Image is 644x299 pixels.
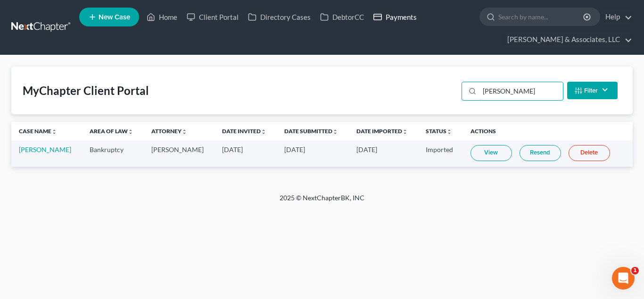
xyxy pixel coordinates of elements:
span: New Case [99,14,130,21]
a: Date Submittedunfold_more [284,128,338,135]
a: View [471,145,512,161]
a: Directory Cases [243,9,315,26]
a: Help [601,9,632,26]
iframe: Intercom live chat [612,267,635,290]
div: MyChapter Client Portal [23,83,149,98]
a: Home [142,9,182,26]
td: [PERSON_NAME] [144,141,215,167]
a: Payments [369,9,421,26]
i: unfold_more [182,129,187,135]
span: [DATE] [222,145,243,154]
i: unfold_more [261,129,266,135]
button: Filter [567,82,618,99]
i: unfold_more [402,129,408,135]
a: Attorneyunfold_more [151,128,187,135]
span: [DATE] [284,145,305,154]
input: Search... [479,82,563,100]
a: Date Invitedunfold_more [222,128,266,135]
a: [PERSON_NAME] & Associates, LLC [503,31,632,48]
td: Imported [418,141,462,167]
div: 2025 © NextChapterBK, INC [53,193,591,210]
a: Case Nameunfold_more [19,128,57,135]
i: unfold_more [51,129,57,135]
a: Date Importedunfold_more [356,128,408,135]
a: Resend [520,145,561,161]
td: Bankruptcy [82,141,144,167]
span: [DATE] [356,145,377,154]
a: [PERSON_NAME] [19,145,71,154]
a: Statusunfold_more [426,128,452,135]
span: 1 [631,267,639,274]
i: unfold_more [332,129,338,135]
a: Delete [569,145,610,161]
i: unfold_more [128,129,133,135]
a: Area of Lawunfold_more [90,128,133,135]
th: Actions [463,122,633,141]
i: unfold_more [446,129,452,135]
a: DebtorCC [315,9,369,26]
a: Client Portal [182,9,243,26]
input: Search by name... [498,8,585,26]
